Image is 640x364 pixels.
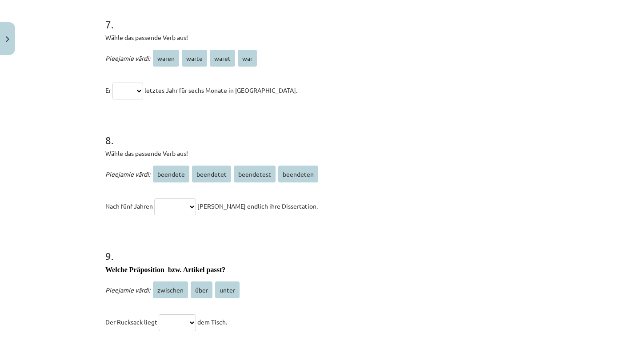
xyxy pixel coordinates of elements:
span: beendeten [278,166,318,182]
span: Pieejamie vārdi: [105,286,150,294]
span: Pieejamie vārdi: [105,54,150,62]
span: über [191,281,212,298]
span: waren [153,50,179,67]
img: icon-close-lesson-0947bae3869378f0d4975bcd49f059093ad1ed9edebbc8119c70593378902aed.svg [6,36,9,42]
span: zwischen [153,281,188,298]
span: beendetest [234,166,276,182]
span: Nach fünf Jahren [105,202,153,210]
span: unter [215,281,240,298]
span: [PERSON_NAME] endlich ihre Dissertation. [197,202,318,210]
h1: 7 . [105,3,535,30]
span: Er [105,86,111,94]
span: Der Rucksack liegt [105,318,157,326]
span: beendetet [192,166,231,182]
span: beendete [153,166,189,182]
span: Pieejamie vārdi: [105,170,150,178]
p: Wähle das passende Verb aus! [105,149,535,158]
h1: 9 . [105,234,535,262]
p: Wähle das passende Verb aus! [105,33,535,42]
span: waret [210,50,235,67]
span: letztes Jahr für sechs Monate in [GEOGRAPHIC_DATA]. [144,86,297,94]
span: warte [182,50,207,67]
span: Welche Präposition bzw. Artikel passt? [105,266,225,273]
h1: 8 . [105,119,535,146]
span: dem Tisch. [197,318,227,326]
span: war [238,50,257,67]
